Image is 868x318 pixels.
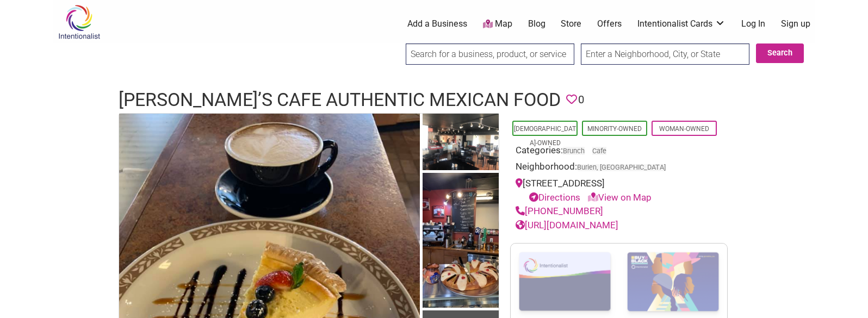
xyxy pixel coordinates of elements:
a: Store [561,18,581,30]
a: Minority-Owned [587,125,642,133]
a: Offers [597,18,622,30]
a: [DEMOGRAPHIC_DATA]-Owned [514,125,576,147]
a: Sign up [781,18,810,30]
a: Log In [741,18,765,30]
div: Categories: [516,144,722,160]
span: 0 [578,91,584,108]
div: [STREET_ADDRESS] [516,177,722,204]
a: Cafe [592,147,606,155]
a: Add a Business [407,18,467,30]
div: Neighborhood: [516,160,722,177]
a: Blog [528,18,545,30]
a: Intentionalist Cards [637,18,726,30]
span: Burien, [GEOGRAPHIC_DATA] [577,164,666,171]
img: Intentionalist [53,4,105,40]
input: Enter a Neighborhood, City, or State [581,43,749,65]
input: Search for a business, product, or service [406,43,574,65]
a: Woman-Owned [659,125,709,133]
a: [URL][DOMAIN_NAME] [516,220,618,230]
a: Map [483,18,512,30]
a: View on Map [588,192,652,203]
button: Search [756,43,804,63]
a: Directions [529,192,580,203]
a: [PHONE_NUMBER] [516,205,603,216]
h1: [PERSON_NAME]’s Cafe Authentic Mexican Food [119,87,561,113]
a: Brunch [563,147,585,155]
